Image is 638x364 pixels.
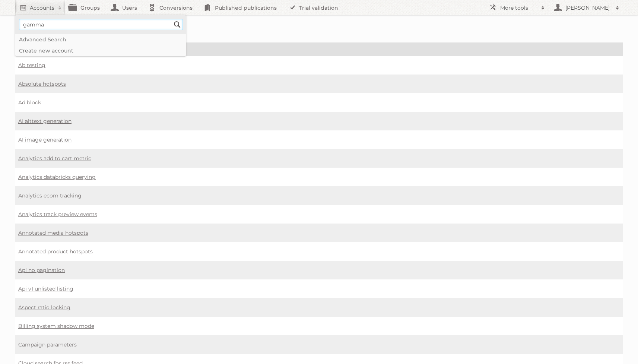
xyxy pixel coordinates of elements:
[18,118,72,124] a: AI alttext generation
[18,80,66,87] a: Absolute hotspots
[18,267,65,273] a: Api no pagination
[18,99,41,106] a: Ad block
[18,248,93,255] a: Annotated product hotspots
[18,341,77,348] a: Campaign parameters
[18,136,72,143] a: AI image generation
[18,304,70,311] a: Aspect ratio locking
[18,285,73,292] a: Api v1 unlisted listing
[18,230,88,236] a: Annotated media hotspots
[15,45,186,56] a: Create new account
[18,323,94,329] a: Billing system shadow mode
[564,4,612,12] h2: [PERSON_NAME]
[18,155,91,162] a: Analytics add to cart metric
[15,43,623,56] th: Name
[500,4,537,12] h2: More tools
[15,34,186,45] a: Advanced Search
[15,26,623,35] h1: Beta Features
[30,4,54,12] h2: Accounts
[18,211,97,218] a: Analytics track preview events
[18,174,96,180] a: Analytics databricks querying
[172,19,183,30] input: Search
[18,62,45,69] a: Ab testing
[18,192,82,199] a: Analytics ecom tracking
